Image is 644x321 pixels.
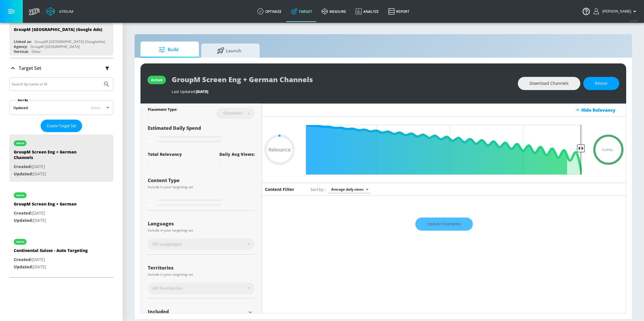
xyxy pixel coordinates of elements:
[14,218,33,223] span: Updated:
[583,77,619,90] button: Revise
[219,151,255,157] div: Daily Avg Views:
[9,134,113,182] div: activeGroupM Screen Eng + German ChannelsCreated:[DATE]Updated:[DATE]
[16,194,24,197] div: active
[148,282,255,294] div: All Territories
[148,107,177,113] div: Placement Type:
[30,44,80,49] div: GroupM [GEOGRAPHIC_DATA]
[317,1,351,22] a: measure
[34,39,105,44] div: GroupM [GEOGRAPHIC_DATA] (GoogleAds)
[351,1,383,22] a: Analyze
[14,210,77,217] p: [DATE]
[172,89,512,94] div: Last Updated:
[9,187,113,228] div: activeGroupM Screen Eng + GermanCreated:[DATE]Updated:[DATE]
[14,171,33,177] span: Updated:
[14,164,32,169] span: Created:
[328,185,371,193] div: Average daily views
[530,80,569,87] span: Download Channels
[14,163,96,170] p: [DATE]
[14,210,32,216] span: Created:
[148,238,255,250] div: All Languages
[578,3,594,19] button: Open Resource Center
[196,89,208,94] span: [DATE]
[14,27,102,32] div: GroupM [GEOGRAPHIC_DATA] (Google Ads)
[253,1,286,22] a: optimize
[602,148,615,151] span: Loading...
[19,65,41,71] p: Target Set
[14,201,77,210] div: GroupM Screen Eng + German
[14,149,96,163] div: GroupM Screen Eng + German Channels
[146,43,191,57] span: Build
[152,285,183,291] span: All Territories
[14,49,29,54] div: Vertical:
[303,125,585,175] input: Final Threshold
[581,107,623,113] div: Hide Relevancy
[152,241,182,247] span: All Languages
[310,187,325,192] span: Sort by
[207,44,251,58] span: Launch
[13,105,28,110] div: Updated
[12,80,100,88] input: Search by name or Id
[593,8,638,15] button: [PERSON_NAME]
[9,58,113,78] div: Target Set
[14,263,88,271] p: [DATE]
[14,44,27,49] div: Agency:
[14,264,33,270] span: Updated:
[148,125,201,131] span: Estimated Daily Spend
[14,248,88,256] div: Continental Suisse - Auto Targeting
[148,273,255,276] div: Include in your targeting set
[262,103,626,117] div: Hide Relevancy
[148,309,246,314] div: Included
[91,105,100,110] span: latest
[148,151,182,157] div: Total Relevancy
[16,240,24,243] div: active
[600,9,631,13] span: login as: stephanie.wolklin@zefr.com
[148,221,255,226] div: Languages
[148,185,255,189] div: Include in your targeting set
[148,265,255,270] div: Territories
[148,178,255,183] div: Content Type
[595,80,607,87] span: Revise
[16,142,24,145] div: active
[151,77,162,82] div: active
[268,147,291,152] span: Relevance
[14,39,32,44] div: Linked as:
[9,22,113,56] div: GroupM [GEOGRAPHIC_DATA] (Google Ads)Linked as:GroupM [GEOGRAPHIC_DATA] (GoogleAds)Agency:GroupM ...
[148,125,255,144] div: Estimated Daily Spend
[17,98,29,102] label: Sort By
[148,229,255,232] div: Include in your targeting set
[14,256,88,263] p: [DATE]
[14,170,96,178] p: [DATE]
[14,257,32,262] span: Created:
[46,122,76,129] span: Create Target Set
[9,233,113,275] div: activeContinental Suisse - Auto TargetingCreated:[DATE]Updated:[DATE]
[32,49,41,54] div: Other
[630,19,638,23] span: v 4.28.0
[9,77,113,277] div: Target Set
[41,120,82,132] button: Create Target Set
[46,7,73,16] a: Atrium
[286,1,317,22] a: Target
[57,9,73,14] div: Atrium
[518,77,580,90] button: Download Channels
[14,217,77,224] p: [DATE]
[383,1,414,22] a: Report
[265,187,294,192] h6: Content Filter
[9,132,113,277] nav: list of Target Set
[220,111,245,115] div: Channels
